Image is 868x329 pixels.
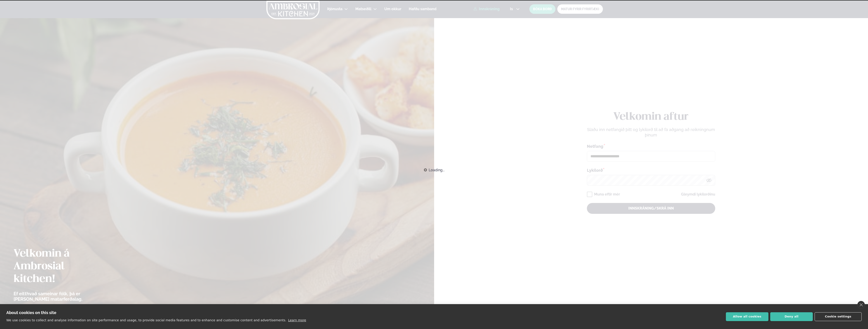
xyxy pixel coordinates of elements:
p: We use cookies to collect and analyse information on site performance and usage, to provide socia... [6,318,286,322]
button: Cookie settings [815,312,862,321]
button: Allow all cookies [726,312,768,321]
a: Learn more [288,318,306,322]
span: Loading... [429,165,445,175]
a: close [857,301,865,309]
strong: About cookies on this site [6,310,56,315]
button: Deny all [770,312,813,321]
